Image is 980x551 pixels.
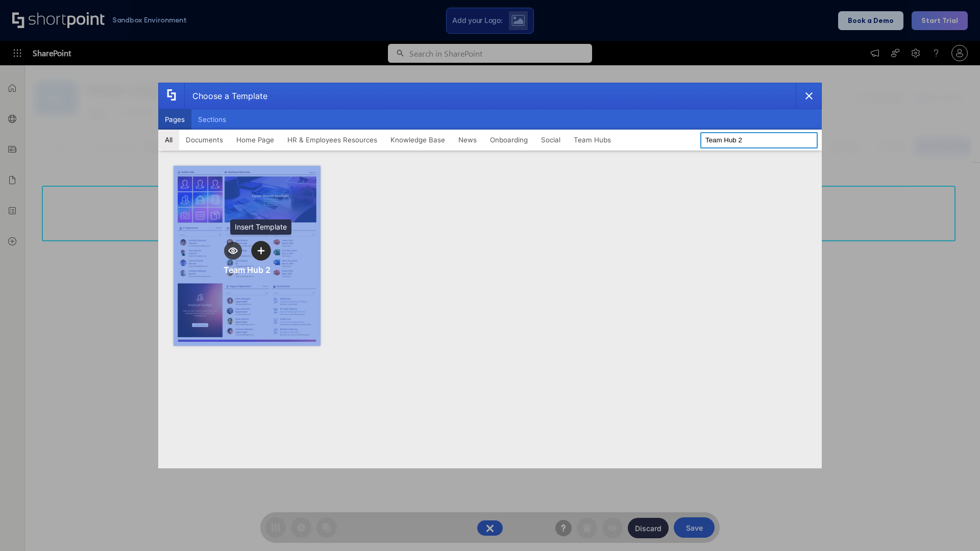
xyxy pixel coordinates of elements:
[158,130,179,150] button: All
[191,109,233,130] button: Sections
[224,265,271,275] div: Team Hub 2
[184,83,267,109] div: Choose a Template
[158,109,191,130] button: Pages
[281,130,384,150] button: HR & Employees Resources
[158,83,822,468] div: template selector
[567,130,618,150] button: Team Hubs
[384,130,452,150] button: Knowledge Base
[700,132,818,148] input: Search
[483,130,534,150] button: Onboarding
[452,130,483,150] button: News
[230,130,281,150] button: Home Page
[179,130,230,150] button: Documents
[929,502,980,551] iframe: Chat Widget
[534,130,567,150] button: Social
